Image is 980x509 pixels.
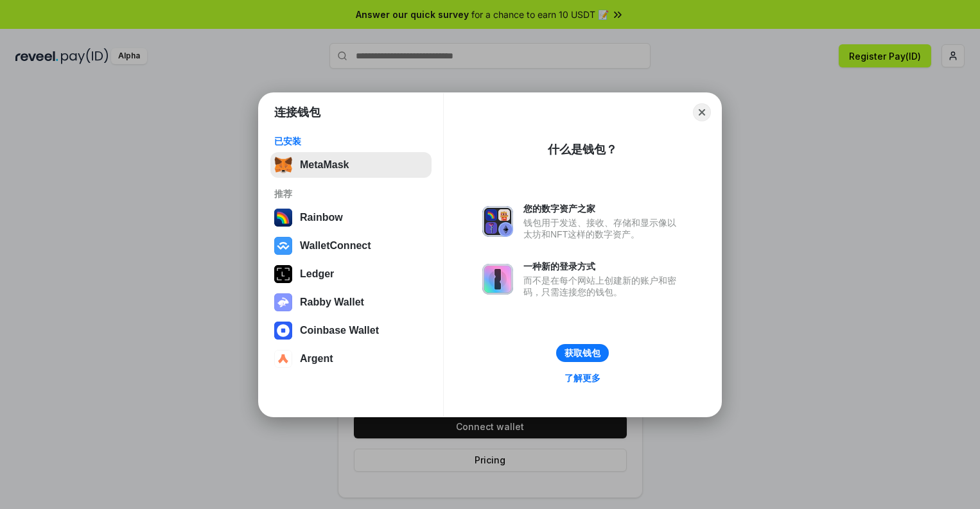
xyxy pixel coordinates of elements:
div: 推荐 [274,188,428,200]
h1: 连接钱包 [274,105,320,120]
div: Rainbow [300,212,343,223]
img: svg+xml,%3Csvg%20fill%3D%22none%22%20height%3D%2233%22%20viewBox%3D%220%200%2035%2033%22%20width%... [274,156,292,174]
button: Rainbow [270,205,432,230]
div: 已安装 [274,135,428,147]
button: Rabby Wallet [270,289,432,315]
a: 了解更多 [557,370,608,386]
div: Coinbase Wallet [300,325,379,336]
img: svg+xml,%3Csvg%20xmlns%3D%22http%3A%2F%2Fwww.w3.org%2F2000%2Fsvg%22%20fill%3D%22none%22%20viewBox... [482,206,513,237]
button: 获取钱包 [556,344,609,362]
div: MetaMask [300,159,349,171]
div: 而不是在每个网站上创建新的账户和密码，只需连接您的钱包。 [523,275,683,298]
button: Close [693,103,711,121]
img: svg+xml,%3Csvg%20xmlns%3D%22http%3A%2F%2Fwww.w3.org%2F2000%2Fsvg%22%20width%3D%2228%22%20height%3... [274,265,292,283]
div: 获取钱包 [564,347,600,359]
img: svg+xml,%3Csvg%20width%3D%2228%22%20height%3D%2228%22%20viewBox%3D%220%200%2028%2028%22%20fill%3D... [274,350,292,368]
button: Coinbase Wallet [270,318,432,343]
div: 钱包用于发送、接收、存储和显示像以太坊和NFT这样的数字资产。 [523,217,683,240]
div: Ledger [300,268,334,280]
img: svg+xml,%3Csvg%20width%3D%2228%22%20height%3D%2228%22%20viewBox%3D%220%200%2028%2028%22%20fill%3D... [274,322,292,340]
div: Rabby Wallet [300,297,364,308]
div: 您的数字资产之家 [523,203,683,214]
button: MetaMask [270,152,432,178]
div: 了解更多 [564,372,600,384]
div: Argent [300,353,333,365]
div: 一种新的登录方式 [523,261,683,272]
button: Argent [270,346,432,372]
img: svg+xml,%3Csvg%20width%3D%2228%22%20height%3D%2228%22%20viewBox%3D%220%200%2028%2028%22%20fill%3D... [274,237,292,255]
div: 什么是钱包？ [548,142,617,157]
button: Ledger [270,261,432,287]
img: svg+xml,%3Csvg%20width%3D%22120%22%20height%3D%22120%22%20viewBox%3D%220%200%20120%20120%22%20fil... [274,209,292,227]
img: svg+xml,%3Csvg%20xmlns%3D%22http%3A%2F%2Fwww.w3.org%2F2000%2Fsvg%22%20fill%3D%22none%22%20viewBox... [482,264,513,295]
button: WalletConnect [270,233,432,259]
img: svg+xml,%3Csvg%20xmlns%3D%22http%3A%2F%2Fwww.w3.org%2F2000%2Fsvg%22%20fill%3D%22none%22%20viewBox... [274,293,292,311]
div: WalletConnect [300,240,371,252]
